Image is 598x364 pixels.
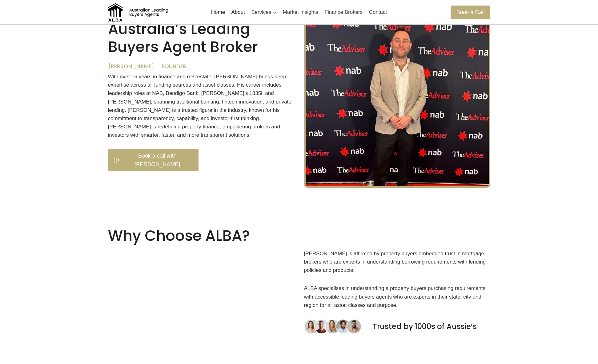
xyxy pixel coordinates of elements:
[248,5,280,20] button: Child menu of Services
[208,5,390,20] nav: Primary Navigation
[122,151,193,169] span: Book a call with [PERSON_NAME]
[108,227,294,245] h2: Why Choose ALBA?
[304,284,490,309] p: ALBA specialises in understanding a property buyers purchasing requirements with accessible leadi...
[366,5,390,20] a: Contact
[373,322,490,331] h3: Trusted by 1000s of Aussie’s
[451,6,490,19] a: Book a Call
[208,5,228,20] a: Home
[321,5,366,20] a: Finance Brokers
[304,249,490,275] p: [PERSON_NAME] is affirmed by property buyers embedded trust in mortgage brokers who are experts i...
[108,252,294,357] iframe: Welcome to ALBA, Australia’s aggregator for buyers agents
[108,20,294,56] h2: Australia’s Leading Buyers Agent Broker
[108,149,199,171] a: Book a call with [PERSON_NAME]
[280,5,322,20] a: Market Insights
[228,5,248,20] a: About
[108,72,294,139] p: With over 16 years in finance and real estate, [PERSON_NAME] brings deep expertise across all fun...
[108,63,294,70] h6: [PERSON_NAME] – Founder
[108,3,170,22] img: Australian Leading Buyers Agents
